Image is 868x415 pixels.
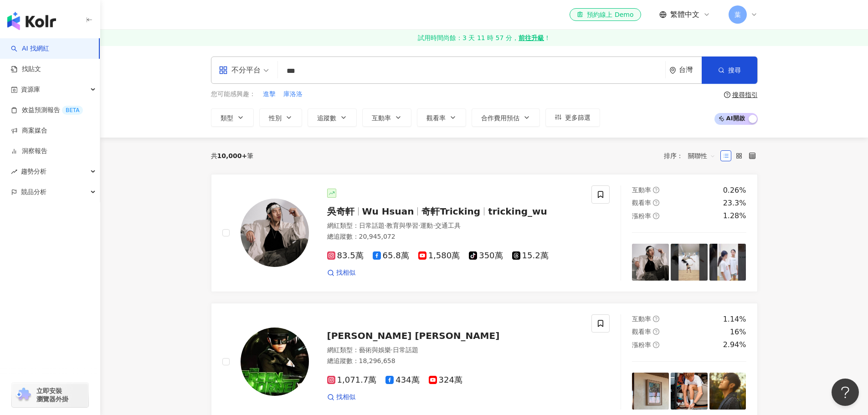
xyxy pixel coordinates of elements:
img: KOL Avatar [241,328,309,396]
a: 預約線上 Demo [570,8,641,21]
span: 競品分析 [21,182,46,202]
span: 進擊 [263,90,276,99]
img: post-image [671,244,708,281]
span: · [418,222,420,229]
a: KOL Avatar吳奇軒Wu Hsuan奇軒Trickingtricking_wu網紅類型：日常話題·教育與學習·運動·交通工具總追蹤數：20,945,07283.5萬65.8萬1,580萬3... [211,174,758,292]
a: searchAI 找網紅 [11,44,49,53]
img: post-image [709,373,746,410]
a: 效益預測報告BETA [11,106,83,115]
span: 庫洛洛 [283,90,303,99]
span: question-circle [653,187,659,193]
button: 類型 [211,108,254,127]
span: 日常話題 [393,346,418,354]
div: 23.3% [723,198,746,208]
span: rise [11,169,17,175]
a: 找相似 [327,393,355,402]
span: question-circle [653,213,659,219]
div: 1.28% [723,211,746,221]
button: 庫洛洛 [283,89,303,99]
button: 互動率 [362,108,411,127]
strong: 前往升級 [519,33,544,42]
span: 立即安裝 瀏覽器外掛 [36,387,68,403]
span: 15.2萬 [512,251,549,261]
span: · [385,222,386,229]
span: environment [669,67,676,74]
div: 網紅類型 ： [327,221,581,231]
div: 總追蹤數 ： 20,945,072 [327,232,581,241]
div: 預約線上 Demo [577,10,633,19]
span: 觀看率 [632,199,651,206]
a: 洞察報告 [11,147,47,156]
div: 不分平台 [219,63,261,77]
span: 趨勢分析 [21,161,46,182]
span: 漲粉率 [632,212,651,220]
span: 324萬 [429,375,462,385]
span: 互動率 [632,315,651,323]
img: chrome extension [15,388,32,402]
div: 排序： [664,149,720,163]
span: 性別 [269,114,282,122]
button: 觀看率 [417,108,466,127]
img: post-image [632,244,669,281]
a: 商案媒合 [11,126,47,135]
span: 類型 [221,114,233,122]
span: appstore [219,66,228,75]
span: question-circle [653,200,659,206]
span: 葉 [734,10,741,20]
span: 83.5萬 [327,251,364,261]
span: question-circle [724,92,730,98]
button: 追蹤數 [308,108,357,127]
span: 找相似 [336,268,355,277]
span: 350萬 [469,251,503,261]
span: question-circle [653,316,659,322]
span: 吳奇軒 [327,206,354,217]
span: 關聯性 [688,149,715,163]
span: · [391,346,393,354]
img: KOL Avatar [241,199,309,267]
img: post-image [632,373,669,410]
span: question-circle [653,328,659,335]
span: 您可能感興趣： [211,90,256,99]
span: 漲粉率 [632,341,651,348]
span: 觀看率 [426,114,446,122]
span: question-circle [653,342,659,348]
div: 0.26% [723,185,746,195]
span: 10,000+ [217,152,247,159]
span: 觀看率 [632,328,651,335]
span: 找相似 [336,393,355,402]
span: 互動率 [372,114,391,122]
div: 總追蹤數 ： 18,296,658 [327,357,581,366]
a: chrome extension立即安裝 瀏覽器外掛 [12,383,88,407]
span: 1,071.7萬 [327,375,377,385]
iframe: Help Scout Beacon - Open [832,379,859,406]
button: 更多篩選 [545,108,600,127]
span: 日常話題 [359,222,385,229]
a: 找相似 [327,268,355,277]
a: 試用時間尚餘：3 天 11 時 57 分，前往升級！ [100,30,868,46]
span: Wu Hsuan [362,206,414,217]
div: 16% [730,327,746,337]
button: 進擊 [262,89,276,99]
a: 找貼文 [11,65,41,74]
span: 合作費用預估 [481,114,519,122]
div: 網紅類型 ： [327,346,581,355]
span: 藝術與娛樂 [359,346,391,354]
span: 繁體中文 [670,10,699,20]
button: 搜尋 [702,56,757,84]
span: tricking_wu [488,206,547,217]
span: 搜尋 [728,67,741,74]
div: 共 筆 [211,152,254,159]
span: 互動率 [632,186,651,194]
span: 奇軒Tricking [421,206,480,217]
span: [PERSON_NAME] [PERSON_NAME] [327,330,500,341]
span: · [433,222,435,229]
img: post-image [709,244,746,281]
div: 1.14% [723,314,746,324]
span: 交通工具 [435,222,461,229]
button: 合作費用預估 [472,108,540,127]
img: logo [7,12,56,30]
span: 追蹤數 [317,114,336,122]
img: post-image [671,373,708,410]
div: 2.94% [723,340,746,350]
button: 性別 [259,108,302,127]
